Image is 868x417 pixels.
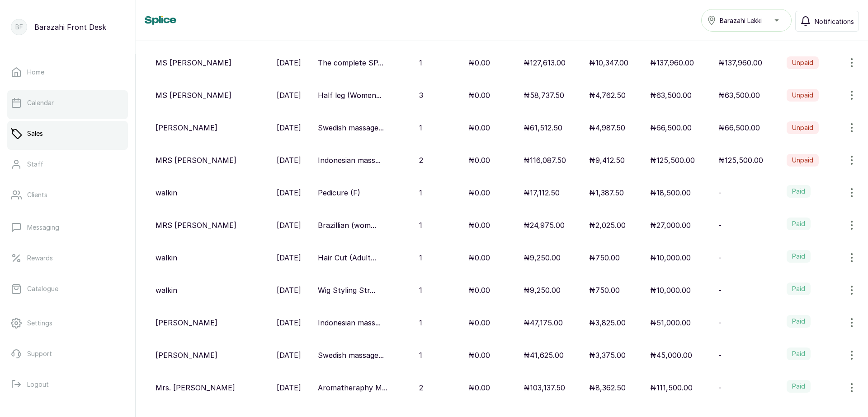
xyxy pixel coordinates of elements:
p: ₦27,000.00 [650,220,691,231]
p: [DATE] [277,122,301,133]
p: 3 [419,90,423,101]
p: ₦0.00 [468,317,490,328]
p: walkin [156,187,177,198]
p: 1 [419,252,422,263]
a: Clients [7,182,128,208]
p: - [718,220,722,231]
p: ₦41,625.00 [524,350,564,361]
p: Sales [27,129,43,138]
p: ₦750.00 [589,285,620,296]
p: Barazahi Front Desk [34,22,106,32]
label: Unpaid [787,56,819,69]
p: ₦9,412.50 [589,155,625,166]
p: Brazillian (wom... [318,220,376,231]
p: [PERSON_NAME] [156,317,217,328]
label: Paid [787,347,811,360]
a: Support [7,341,128,366]
p: ₦0.00 [468,382,490,393]
a: Settings [7,310,128,336]
p: [DATE] [277,187,301,198]
p: ₦137,960.00 [718,57,762,68]
p: ₦0.00 [468,187,490,198]
label: Unpaid [787,121,819,134]
p: ₦18,500.00 [650,187,691,198]
p: Logout [27,380,49,389]
p: 1 [419,220,422,231]
p: [DATE] [277,155,301,166]
p: ₦3,375.00 [589,350,626,361]
p: ₦1,387.50 [589,187,624,198]
p: ₦17,112.50 [524,187,560,198]
a: Staff [7,152,128,177]
a: Home [7,60,128,85]
p: Settings [27,319,52,328]
p: ₦66,500.00 [650,122,692,133]
p: ₦137,960.00 [650,57,694,68]
p: ₦0.00 [468,90,490,101]
p: ₦116,087.50 [524,155,566,166]
p: - [718,382,722,393]
p: ₦51,000.00 [650,317,691,328]
p: ₦10,000.00 [650,252,691,263]
p: ₦0.00 [468,220,490,231]
p: [DATE] [277,57,301,68]
p: Half leg (Women... [318,90,382,101]
label: Paid [787,380,811,393]
p: ₦3,825.00 [589,317,626,328]
p: MS [PERSON_NAME] [156,57,231,68]
p: 2 [419,382,423,393]
p: ₦125,500.00 [718,155,763,166]
p: 1 [419,285,422,296]
p: ₦0.00 [468,252,490,263]
p: ₦45,000.00 [650,350,692,361]
p: Wig Styling Str... [318,285,375,296]
p: [DATE] [277,285,301,296]
p: walkin [156,252,177,263]
p: The complete SP... [318,57,383,68]
p: ₦4,987.50 [589,122,625,133]
button: Barazahi Lekki [701,9,792,32]
p: [DATE] [277,350,301,361]
p: ₦103,137.50 [524,382,565,393]
p: - [718,187,722,198]
p: 1 [419,350,422,361]
p: - [718,350,722,361]
p: 2 [419,155,423,166]
button: Notifications [795,11,859,32]
p: Indonesian mass... [318,317,381,328]
p: - [718,252,722,263]
p: Messaging [27,223,59,232]
p: Rewards [27,254,53,263]
p: ₦10,000.00 [650,285,691,296]
p: ₦9,250.00 [524,252,561,263]
p: ₦58,737.50 [524,90,564,101]
a: Rewards [7,246,128,271]
label: Paid [787,315,811,328]
p: Hair Cut (Adult... [318,252,376,263]
p: ₦2,025.00 [589,220,626,231]
button: Logout [7,372,128,397]
p: ₦0.00 [468,285,490,296]
p: ₦750.00 [589,252,620,263]
p: ₦9,250.00 [524,285,561,296]
p: Indonesian mass... [318,155,381,166]
p: ₦24,975.00 [524,220,565,231]
p: Mrs. [PERSON_NAME] [156,382,235,393]
p: 1 [419,122,422,133]
span: Barazahi Lekki [720,16,762,25]
p: Clients [27,190,47,199]
p: 1 [419,317,422,328]
p: Swedish massage... [318,122,384,133]
p: [DATE] [277,382,301,393]
p: ₦66,500.00 [718,122,760,133]
p: ₦127,613.00 [524,57,566,68]
a: Catalogue [7,276,128,301]
p: - [718,285,722,296]
p: ₦61,512.50 [524,122,562,133]
label: Paid [787,185,811,198]
p: [PERSON_NAME] [156,122,217,133]
a: Calendar [7,90,128,116]
p: ₦111,500.00 [650,382,693,393]
p: [DATE] [277,252,301,263]
p: Catalogue [27,284,58,293]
